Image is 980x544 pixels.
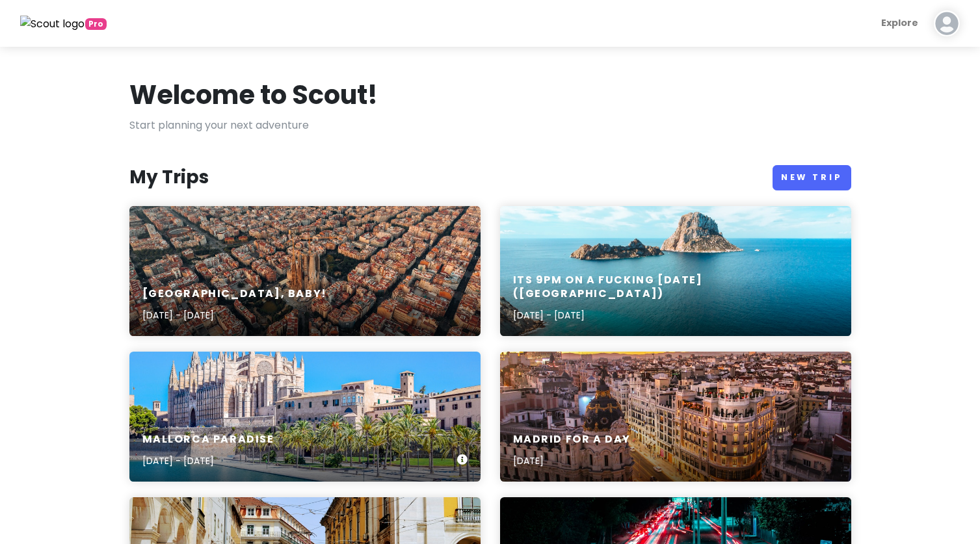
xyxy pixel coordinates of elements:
[129,166,209,189] h3: My Trips
[513,454,631,468] p: [DATE]
[129,117,851,134] p: Start planning your next adventure
[500,206,851,336] a: gray and brown rock formation on blue sea under blue sky during daytimeITS 9PM ON A FUCKING [DATE...
[85,18,107,30] span: greetings, globetrotter
[142,433,274,447] h6: Mallorca Paradise
[142,454,274,468] p: [DATE] - [DATE]
[129,78,378,112] h1: Welcome to Scout!
[513,433,631,447] h6: Madrid for a Day
[876,10,923,36] a: Explore
[500,352,851,482] a: aerial photography of vehicles passing between high rise buildingsMadrid for a Day[DATE]
[513,274,838,301] h6: ITS 9PM ON A FUCKING [DATE] ([GEOGRAPHIC_DATA])
[129,352,481,482] a: brown concrete building near body of water during daytimeMallorca Paradise[DATE] - [DATE]
[773,165,851,190] a: New Trip
[20,15,107,32] a: Pro
[934,10,960,36] img: User profile
[513,308,838,322] p: [DATE] - [DATE]
[20,16,85,32] img: Scout logo
[142,287,327,301] h6: [GEOGRAPHIC_DATA], Baby!
[142,308,327,322] p: [DATE] - [DATE]
[129,206,481,336] a: aerial view of city buildings during daytime[GEOGRAPHIC_DATA], Baby![DATE] - [DATE]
